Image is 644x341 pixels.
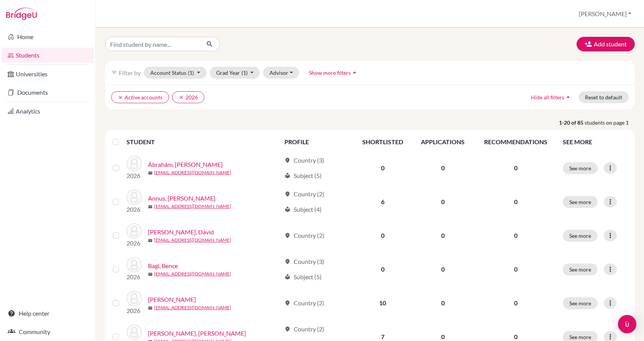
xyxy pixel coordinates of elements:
[280,133,353,151] th: PROFILE
[154,169,231,176] a: [EMAIL_ADDRESS][DOMAIN_NAME]
[2,85,94,100] a: Documents
[618,315,636,333] div: Open Intercom Messenger
[127,223,142,239] img: Areniello Scharli, Dávid
[559,119,585,127] strong: 1-20 of 85
[2,48,94,63] a: Students
[563,162,598,174] button: See more
[127,189,142,205] img: Annus, Dorottya
[127,156,142,171] img: Ábrahám, Emma
[127,239,142,248] p: 2026
[127,306,142,315] p: 2026
[172,91,204,103] button: clear2026
[412,219,474,252] td: 0
[148,160,223,169] a: Ábrahám, [PERSON_NAME]
[309,69,351,76] span: Show more filters
[302,67,365,79] button: Show more filtersarrow_drop_up
[127,205,142,214] p: 2026
[148,261,178,270] a: Bagi, Bence
[353,185,412,219] td: 6
[284,257,324,266] div: Country (3)
[127,171,142,180] p: 2026
[412,252,474,286] td: 0
[127,272,142,282] p: 2026
[563,297,598,309] button: See more
[284,272,322,282] div: Subject (5)
[284,232,291,239] span: location_on
[154,304,231,311] a: [EMAIL_ADDRESS][DOMAIN_NAME]
[148,204,153,209] span: mail
[412,286,474,320] td: 0
[2,29,94,44] a: Home
[263,67,299,79] button: Advisor
[148,227,214,237] a: [PERSON_NAME], Dávid
[284,205,322,214] div: Subject (4)
[2,66,94,82] a: Universities
[284,171,322,180] div: Subject (5)
[284,156,324,165] div: Country (3)
[353,133,412,151] th: SHORTLISTED
[577,37,635,51] button: Add student
[284,157,291,163] span: location_on
[284,274,291,280] span: local_library
[563,264,598,275] button: See more
[284,173,291,179] span: local_library
[524,91,578,103] button: Hide all filtersarrow_drop_up
[578,91,629,103] button: Reset to default
[564,93,572,101] i: arrow_drop_up
[6,8,37,20] img: Bridge-U
[585,119,635,127] span: students on page 1
[148,194,215,203] a: Annus, [PERSON_NAME]
[284,231,324,240] div: Country (2)
[2,324,94,339] a: Community
[412,133,474,151] th: APPLICATIONS
[353,286,412,320] td: 10
[558,133,632,151] th: SEE MORE
[118,95,123,100] i: clear
[127,257,142,272] img: Bagi, Bence
[119,69,141,76] span: Filter by
[284,206,291,213] span: local_library
[148,238,153,243] span: mail
[111,69,117,76] i: filter_list
[284,325,324,334] div: Country (2)
[353,219,412,252] td: 0
[154,270,231,277] a: [EMAIL_ADDRESS][DOMAIN_NAME]
[2,306,94,321] a: Help center
[154,237,231,244] a: [EMAIL_ADDRESS][DOMAIN_NAME]
[284,189,324,199] div: Country (2)
[478,265,554,274] p: 0
[2,104,94,119] a: Analytics
[412,185,474,219] td: 0
[148,306,153,310] span: mail
[242,69,248,76] span: (1)
[563,196,598,208] button: See more
[284,326,291,332] span: location_on
[210,67,260,79] button: Grad Year(1)
[474,133,558,151] th: RECOMMENDATIONS
[127,291,142,306] img: Bálint, Aliz
[188,69,194,76] span: (1)
[127,325,142,340] img: Bartók, Márton
[111,91,169,103] button: clearActive accounts
[148,171,153,175] span: mail
[144,67,207,79] button: Account Status(1)
[575,7,635,21] button: [PERSON_NAME]
[563,230,598,242] button: See more
[148,272,153,277] span: mail
[284,300,291,306] span: location_on
[148,329,246,338] a: [PERSON_NAME], [PERSON_NAME]
[154,203,231,210] a: [EMAIL_ADDRESS][DOMAIN_NAME]
[478,231,554,240] p: 0
[127,133,280,151] th: STUDENT
[353,252,412,286] td: 0
[284,259,291,265] span: location_on
[412,151,474,185] td: 0
[478,298,554,308] p: 0
[284,298,324,308] div: Country (2)
[284,191,291,197] span: location_on
[179,95,184,100] i: clear
[478,197,554,206] p: 0
[478,163,554,173] p: 0
[105,37,200,51] input: Find student by name...
[531,94,564,100] span: Hide all filters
